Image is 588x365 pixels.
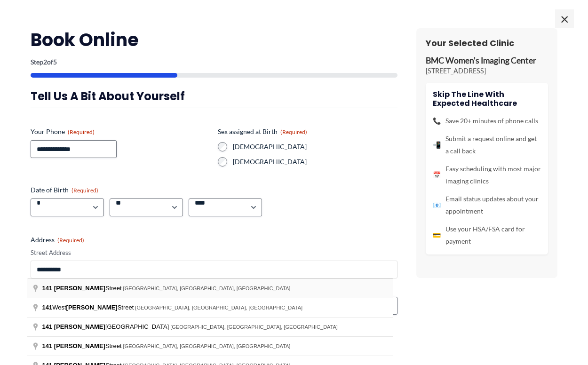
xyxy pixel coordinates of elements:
label: Street Address [31,248,397,257]
li: Email status updates about your appointment [433,193,541,217]
span: 141 [42,304,53,311]
span: 📲 [433,139,441,151]
span: (Required) [72,187,98,194]
p: BMC Women’s Imaging Center [426,56,548,66]
span: (Required) [68,128,95,135]
span: 5 [53,58,57,66]
span: [PERSON_NAME] [54,342,105,349]
span: [GEOGRAPHIC_DATA], [GEOGRAPHIC_DATA], [GEOGRAPHIC_DATA] [135,305,302,310]
span: 141 [42,285,53,292]
span: 2 [43,58,47,66]
h4: Skip the line with Expected Healthcare [433,90,541,108]
span: Street [42,285,123,292]
h2: Book Online [31,28,397,51]
p: Step of [31,59,397,65]
li: Submit a request online and get a call back [433,133,541,157]
span: Street [42,342,123,349]
span: West Street [42,304,135,311]
span: [GEOGRAPHIC_DATA] [42,323,171,330]
legend: Sex assigned at Birth [218,127,307,136]
span: (Required) [57,237,84,244]
p: [STREET_ADDRESS] [426,66,548,76]
span: (Required) [280,128,307,135]
li: Save 20+ minutes of phone calls [433,115,541,127]
h3: Tell us a bit about yourself [31,89,397,103]
span: 💳 [433,229,441,241]
h3: Your Selected Clinic [426,38,548,48]
span: [PERSON_NAME] [54,285,105,292]
span: 📞 [433,115,441,127]
label: [DEMOGRAPHIC_DATA] [233,157,397,167]
span: [GEOGRAPHIC_DATA], [GEOGRAPHIC_DATA], [GEOGRAPHIC_DATA] [170,324,338,330]
label: Your Phone [31,127,210,136]
span: 141 [42,342,53,349]
span: × [555,9,574,28]
li: Easy scheduling with most major imaging clinics [433,163,541,187]
label: [DEMOGRAPHIC_DATA] [233,142,397,151]
li: Use your HSA/FSA card for payment [433,223,541,247]
legend: Date of Birth [31,185,98,195]
span: [GEOGRAPHIC_DATA], [GEOGRAPHIC_DATA], [GEOGRAPHIC_DATA] [123,286,291,291]
span: [PERSON_NAME] [66,304,118,311]
span: 📧 [433,199,441,211]
span: [GEOGRAPHIC_DATA], [GEOGRAPHIC_DATA], [GEOGRAPHIC_DATA] [123,343,291,349]
legend: Address [31,235,84,245]
span: 141 [PERSON_NAME] [42,323,105,330]
span: 📅 [433,169,441,181]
